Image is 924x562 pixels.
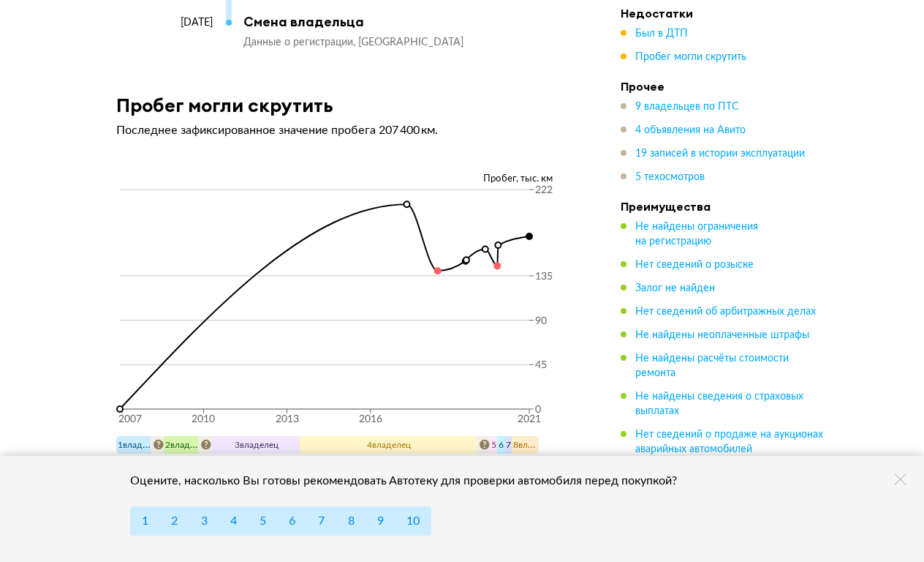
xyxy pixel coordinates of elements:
[395,506,431,536] button: 10
[192,414,215,424] tspan: 2010
[377,515,384,527] span: 9
[116,123,577,138] p: Последнее зафиксированное значение пробега 207 400 км.
[621,199,825,214] h4: Преимущества
[171,515,178,527] span: 2
[635,172,705,182] span: 5 техосмотров
[118,414,142,424] tspan: 2007
[116,173,577,186] div: Пробег, тыс. км
[635,222,758,247] span: Не найдены ограничения на регистрацию
[491,440,535,450] span: 5 владелец
[635,125,746,135] span: 4 объявления на Авито
[189,506,219,536] button: 3
[318,515,325,527] span: 7
[635,330,809,340] span: Не найдены неоплаченные штрафы
[116,94,333,116] h3: Пробег могли скрутить
[506,440,550,450] span: 7 владелец
[635,149,805,159] span: 19 записей в истории эксплуатации
[235,441,279,449] span: 3 владелец
[116,16,213,29] div: [DATE]
[359,414,382,424] tspan: 2016
[621,6,825,20] h4: Недостатки
[635,353,789,378] span: Не найдены расчёты стоимости ремонта
[243,37,358,48] span: Данные о регистрации
[118,440,162,450] span: 1 владелец
[635,283,715,293] span: Залог не найден
[513,440,557,450] span: 8 владелец
[306,506,336,536] button: 7
[635,102,739,112] span: 9 владельцев по ПТС
[621,79,825,94] h4: Прочее
[336,506,366,536] button: 8
[535,315,547,326] tspan: 90
[535,405,541,415] tspan: 0
[289,515,295,527] span: 6
[367,441,411,449] span: 4 владелец
[518,414,541,424] tspan: 2021
[142,515,148,527] span: 1
[348,515,355,527] span: 8
[535,360,547,370] tspan: 45
[248,506,278,536] button: 5
[635,307,816,317] span: Нет сведений об арбитражных делах
[499,440,542,450] span: 6 владелец
[260,515,266,527] span: 5
[635,29,688,39] span: Был в ДТП
[243,14,562,30] div: Смена владельца
[230,515,237,527] span: 4
[358,37,463,48] span: [GEOGRAPHIC_DATA]
[130,473,697,488] div: Оцените, насколько Вы готовы рекомендовать Автотеку для проверки автомобиля перед покупкой?
[366,506,395,536] button: 9
[635,260,754,270] span: Нет сведений о розыске
[635,391,803,416] span: Не найдены сведения о страховых выплатах
[277,506,307,536] button: 6
[406,515,420,527] span: 10
[535,271,553,282] tspan: 135
[635,430,823,454] span: Нет сведений о продаже на аукционах аварийных автомобилей
[276,414,299,424] tspan: 2013
[201,515,208,527] span: 3
[130,506,160,536] button: 1
[159,506,189,536] button: 2
[219,506,249,536] button: 4
[635,52,746,62] span: Пробег могли скрутить
[535,185,553,195] tspan: 222
[165,440,209,450] span: 2 владелец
